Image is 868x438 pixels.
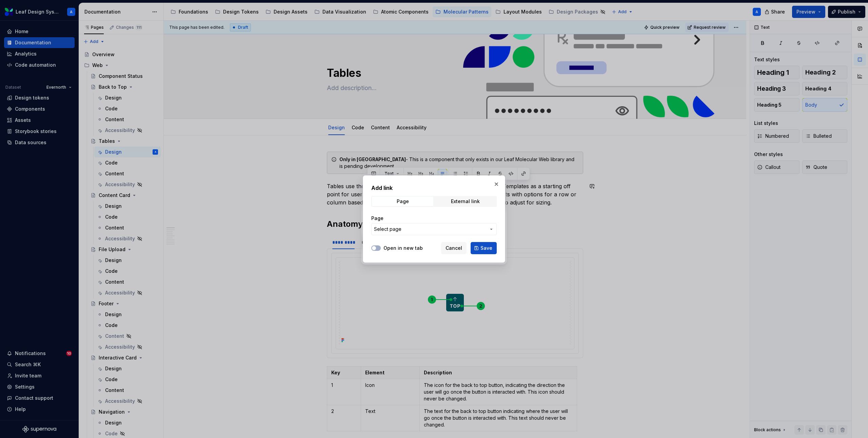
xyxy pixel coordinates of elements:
label: Open in new tab [383,245,423,251]
div: Page [397,199,409,204]
h2: Add link [371,184,497,192]
span: Select page [374,226,401,233]
div: External link [451,199,480,204]
span: Cancel [446,245,462,251]
button: Cancel [441,242,467,254]
span: Save [480,245,492,251]
button: Select page [371,223,497,235]
button: Save [471,242,497,254]
label: Page [371,215,383,222]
